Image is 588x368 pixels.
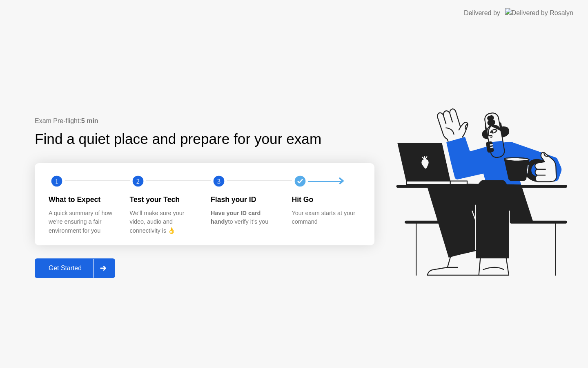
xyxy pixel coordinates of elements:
[35,116,374,126] div: Exam Pre-flight:
[505,8,573,18] img: Delivered by Rosalyn
[35,258,115,278] button: Get Started
[292,194,360,205] div: Hit Go
[211,210,261,225] b: Have your ID card handy
[136,177,139,185] text: 2
[292,209,360,227] div: Your exam starts at your command
[464,8,500,18] div: Delivered by
[49,209,117,236] div: A quick summary of how we’re ensuring a fair environment for you
[35,128,323,150] div: Find a quiet place and prepare for your exam
[211,209,279,227] div: to verify it’s you
[130,209,198,236] div: We’ll make sure your video, audio and connectivity is 👌
[55,177,58,185] text: 1
[49,194,117,205] div: What to Expect
[81,117,98,124] b: 5 min
[211,194,279,205] div: Flash your ID
[37,265,93,272] div: Get Started
[217,177,220,185] text: 3
[130,194,198,205] div: Test your Tech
